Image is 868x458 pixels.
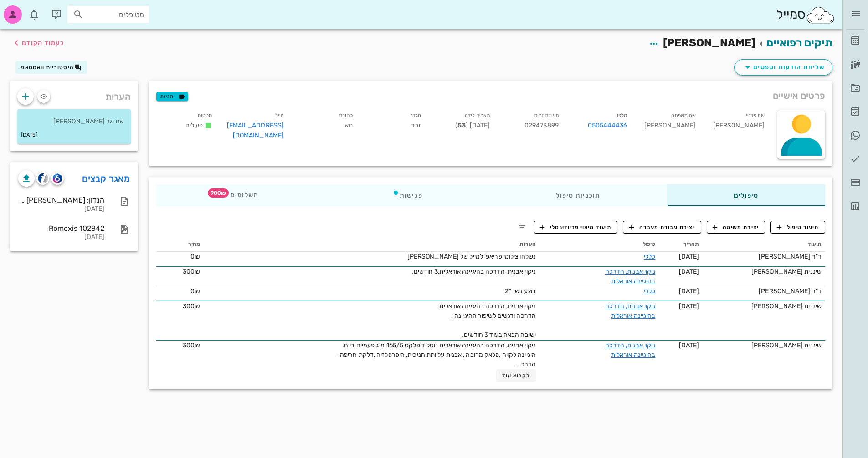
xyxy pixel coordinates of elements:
a: 0505444436 [588,121,627,131]
span: לקרוא עוד [502,372,530,379]
img: romexis logo [53,173,62,183]
small: תעודת זהות [534,112,559,118]
strong: 53 [457,122,466,129]
span: פרטים אישיים [773,88,825,103]
button: תיעוד מיפוי פריודונטלי [534,221,618,234]
div: טיפולים [667,184,825,206]
th: תיעוד [703,237,825,252]
span: [DATE] [679,287,699,295]
span: [PERSON_NAME] [663,36,755,49]
th: הערות [204,237,539,252]
span: 0₪ [190,253,200,260]
span: תיעוד טיפול [777,223,819,231]
span: שליחת הודעות וטפסים [742,62,825,73]
small: שם משפחה [671,112,696,118]
a: ניקוי אבנית, הדרכה בהיגיינה אוראלית [605,341,656,359]
span: ניקוי אבנית, הדרכה בהיגיינה אוראלית נוטל דופלקס 165/5 מ"ג פעמיים ביום. היגיינה לקויה ,פלאק מרובה ... [338,341,536,368]
span: [DATE] [679,253,699,260]
span: היסטוריית וואטסאפ [21,64,74,71]
span: 300₪ [183,341,200,349]
a: [EMAIL_ADDRESS][DOMAIN_NAME] [227,122,284,139]
div: [DATE] [18,205,104,213]
a: כללי [644,253,655,260]
button: יצירת משימה [707,221,765,234]
small: שם פרטי [746,112,765,118]
small: כתובת [339,112,353,118]
span: תג [27,7,32,13]
span: ניקוי אבנית, הדרכה בהיגיינה אוראלית הדרכה ודגשים לשיפור ההיגיינה . ישיבה הבאה בעוד 3 חודשים. [439,302,536,339]
button: תיעוד טיפול [770,221,825,234]
div: ד"ר [PERSON_NAME] [706,286,822,296]
th: תאריך [659,237,703,252]
div: שיננית [PERSON_NAME] [706,341,822,350]
th: מחיר [156,237,204,252]
button: cliniview logo [36,172,49,185]
span: פעילים [185,122,203,129]
a: ניקוי אבנית, הדרכה בהיגיינה אוראלית [605,302,656,320]
div: הנדון: [PERSON_NAME] - ת.ז. 029473899 [18,196,104,204]
button: romexis logo [51,172,64,185]
div: [PERSON_NAME] [703,108,772,146]
div: תוכניות טיפול [489,184,667,206]
th: טיפול [539,237,659,252]
img: SmileCloud logo [806,6,835,24]
div: ד"ר [PERSON_NAME] [706,252,822,261]
div: Romexis 102842 [18,224,104,233]
span: לעמוד הקודם [22,39,64,47]
a: כללי [644,287,655,295]
button: שליחת הודעות וטפסים [734,59,832,76]
button: היסטוריית וואטסאפ [15,61,87,74]
a: תיקים רפואיים [766,36,832,49]
img: cliniview logo [38,173,48,183]
small: מגדר [410,112,421,118]
div: [DATE] [18,234,104,241]
span: תיעוד מיפוי פריודונטלי [540,223,611,231]
span: [DATE] ( ) [455,122,490,129]
span: ניקוי אבנית, הדרכה בהיגיינה אוראלית,3 חודשים. [411,268,536,275]
span: יצירת משימה [713,223,759,231]
button: לקרוא עוד [496,369,536,382]
span: [DATE] [679,302,699,310]
span: יצירת עבודת מעבדה [629,223,695,231]
span: 300₪ [183,302,200,310]
small: טלפון [616,112,627,118]
span: תג [207,188,228,198]
span: תגיות [160,92,184,101]
small: מייל [275,112,284,118]
button: יצירת עבודת מעבדה [623,221,701,234]
p: אח של [PERSON_NAME] [25,117,123,127]
button: תגיות [156,92,188,101]
button: לעמוד הקודם [11,35,64,51]
span: 029473899 [524,122,559,129]
div: זכר [360,108,429,146]
div: סמייל [776,5,835,25]
div: [PERSON_NAME] [635,108,704,146]
span: [DATE] [679,268,699,275]
span: [DATE] [679,341,699,349]
small: סטטוס [198,112,212,118]
div: שיננית [PERSON_NAME] [706,301,822,311]
div: פגישות [325,184,489,206]
a: מאגר קבצים [82,171,130,186]
span: תשלומים [223,192,258,198]
span: נשלחו צילומי פריאפ' למייל של [PERSON_NAME] [407,253,536,260]
span: בוצע נשך*2 [505,287,536,295]
div: שיננית [PERSON_NAME] [706,267,822,276]
span: 0₪ [190,287,200,295]
a: ניקוי אבנית, הדרכה בהיגיינה אוראלית [605,268,656,285]
small: תאריך לידה [465,112,490,118]
span: 300₪ [183,268,200,275]
span: תא [345,122,353,129]
div: הערות [10,81,138,107]
small: [DATE] [21,130,38,140]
